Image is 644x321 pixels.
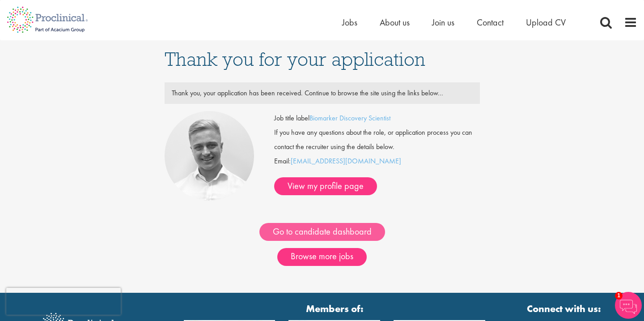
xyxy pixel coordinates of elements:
[432,17,454,28] a: Join us
[267,111,487,125] div: Job title label
[6,288,121,315] iframe: reCAPTCHA
[165,47,425,71] span: Thank you for your application
[615,292,623,300] span: 1
[165,86,479,100] div: Thank you, your application has been received. Continue to browse the site using the links below...
[615,292,642,319] img: Chatbot
[274,177,377,195] a: View my profile page
[184,302,486,316] strong: Members of:
[380,17,410,28] a: About us
[291,156,401,166] a: [EMAIL_ADDRESS][DOMAIN_NAME]
[526,17,566,28] a: Upload CV
[527,302,603,316] strong: Connect with us:
[309,113,390,123] a: Biomarker Discovery Scientist
[277,248,367,266] a: Browse more jobs
[477,17,504,28] a: Contact
[274,111,480,195] div: Email:
[267,125,487,154] div: If you have any questions about the role, or application process you can contact the recruiter us...
[259,223,385,241] a: Go to candidate dashboard
[342,17,357,28] a: Jobs
[165,111,254,201] img: Joshua Bye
